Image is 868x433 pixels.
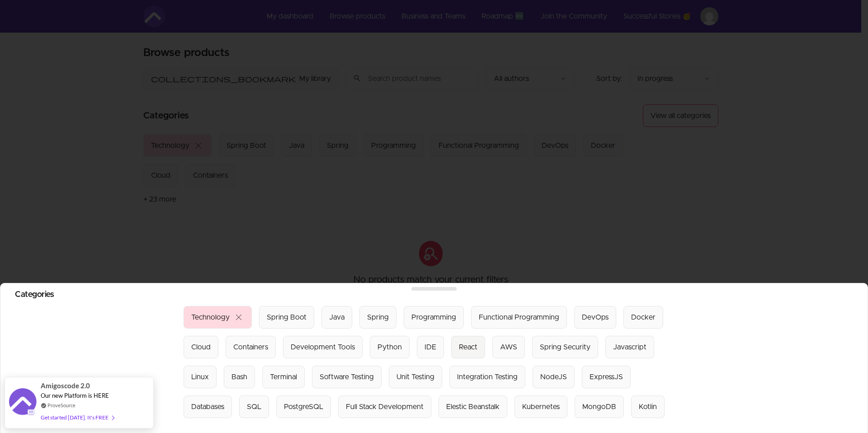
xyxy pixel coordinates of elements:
div: Java [329,312,344,323]
div: React [459,342,477,353]
div: Kotlin [639,401,657,412]
div: Spring [367,312,389,323]
div: Databases [191,401,224,412]
div: Cloud [191,342,211,353]
div: NodeJS [540,372,567,382]
div: Kubernetes [522,401,560,412]
div: PostgreSQL [284,401,323,412]
div: SQL [247,401,261,412]
div: Containers [233,342,268,353]
div: IDE [425,342,436,353]
div: Integration Testing [457,372,518,382]
div: Programming [411,312,456,323]
div: Spring Security [540,342,590,353]
div: Terminal [270,372,297,382]
div: Linux [191,372,209,382]
div: Spring Boot [267,312,307,323]
div: MongoDB [582,401,616,412]
div: Python [377,342,402,353]
div: Docker [631,312,656,323]
div: Technology [191,312,230,323]
div: Development Tools [291,342,355,353]
div: Javascript [613,342,646,353]
div: DevOps [582,312,609,323]
div: Elestic Beanstalk [446,401,500,412]
h2: Categories [15,291,853,299]
div: Full Stack Development [346,401,424,412]
span: close [233,312,244,323]
div: Software Testing [320,372,374,382]
div: Bash [231,372,247,382]
div: Functional Programming [479,312,559,323]
div: ExpressJS [590,372,623,382]
div: AWS [500,342,517,353]
div: Unit Testing [396,372,434,382]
